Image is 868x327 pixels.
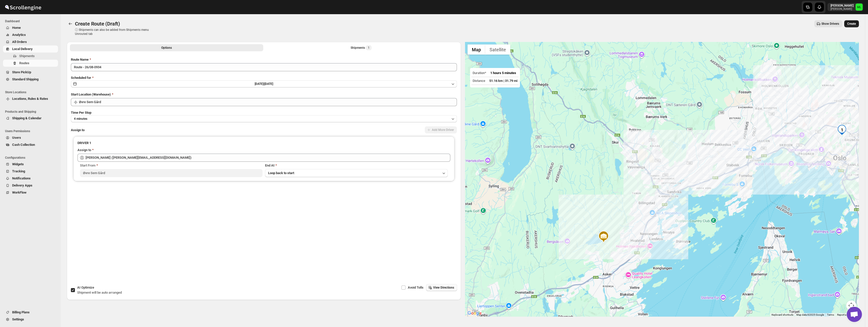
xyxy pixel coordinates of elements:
button: Routes [3,60,58,67]
button: Home [3,24,58,31]
span: Products and Shipping [5,110,58,114]
span: Assign to [71,128,85,132]
span: Options [161,46,172,50]
span: Create [847,22,856,26]
span: Shipping & Calendar [12,116,42,120]
button: All Orders [3,38,58,45]
span: Widgets [12,162,24,166]
span: AI Optimize [77,286,94,289]
button: WorkFlow [3,189,58,196]
input: Search location [79,98,457,106]
a: Open this area in Google Maps (opens a new window) [466,310,483,317]
span: Loop back to start [268,171,294,175]
span: Home [12,26,21,30]
input: Eg: Bengaluru Route [71,63,457,71]
span: Delivery Apps [12,183,32,187]
a: Open chat [847,307,862,322]
p: ⓘ Shipments can also be added from Shipments menu Unrouted tab [75,28,155,36]
span: Duration* [473,71,486,75]
span: Route Name [71,58,89,61]
button: Show street map [468,44,485,55]
h3: DRIVER 1 [77,141,450,146]
span: Locations, Rules & Rates [12,97,48,101]
span: [DATE] | [255,82,264,86]
span: Settings [12,317,24,321]
a: Terms (opens in new tab) [827,313,834,316]
span: Michael Lunga [856,4,863,11]
p: [PERSON_NAME] [831,8,854,11]
button: Billing Plans [3,309,58,316]
span: Shipments [19,54,35,58]
button: Locations, Rules & Rates [3,95,58,102]
span: Store Locations [5,90,58,94]
button: Analytics [3,31,58,38]
text: ML [857,6,861,9]
button: Create [844,20,859,27]
button: Notifications [3,175,58,182]
span: 1 hours 5 minutes [490,71,516,75]
button: Shipments [3,53,58,60]
button: Delivery Apps [3,182,58,189]
span: Cash Collection [12,143,35,147]
span: 51.16 km | 31.79 mi [489,79,517,83]
button: Selected Shipments [264,44,458,51]
span: Standard Shipping [12,77,38,81]
div: Assign to [77,148,91,153]
input: Search assignee [86,154,450,162]
button: All Route Options [70,44,263,51]
button: [DATE]|[DATE] [71,80,457,87]
button: Cash Collection [3,141,58,148]
span: Routes [19,61,29,65]
span: Avoid Tolls [408,286,423,289]
span: Notifications [12,176,31,180]
span: [DATE] [264,82,273,86]
button: Routes [67,20,74,27]
div: Shipments [351,45,372,50]
span: 1 [368,46,370,50]
span: Analytics [12,33,26,37]
span: Local Delivery [12,47,33,51]
span: Show Drivers [821,22,839,26]
span: Map data ©2025 Google [796,313,824,316]
span: 4 minutes [74,117,87,121]
button: 4 minutes [71,115,457,122]
span: All Orders [12,40,27,44]
button: Show Drivers [814,20,842,27]
span: Users Permissions [5,129,58,133]
button: Loop back to start [265,169,448,177]
div: 1 [837,125,847,135]
span: Users [12,136,21,139]
div: All Route Options [67,53,461,244]
span: Scheduled for [71,76,91,80]
span: WorkFlow [12,191,27,194]
span: Create Route (Draft) [75,21,120,27]
span: Dashboard [5,19,58,23]
img: Google [466,310,483,317]
span: Shipment will be auto arranged [77,291,122,294]
button: Show satellite imagery [485,44,510,55]
span: Start From [80,164,95,167]
div: End At [265,163,448,168]
button: Keyboard shortcuts [772,313,793,317]
span: Store PickUp [12,70,31,74]
button: User menu [827,3,863,11]
button: Tracking [3,168,58,175]
span: Start Location (Warehouse) [71,92,111,96]
span: Billing Plans [12,310,30,314]
button: Users [3,134,58,141]
button: Map camera controls [846,300,856,311]
span: Time Per Stop [71,111,91,114]
button: Widgets [3,161,58,168]
img: ScrollEngine [4,1,42,13]
a: Report a map error [837,313,857,316]
button: Settings [3,316,58,323]
button: Shipping & Calendar [3,115,58,122]
span: Configurations [5,156,58,160]
span: Tracking [12,169,25,173]
span: Distance [473,79,485,83]
p: [PERSON_NAME] [831,4,854,8]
